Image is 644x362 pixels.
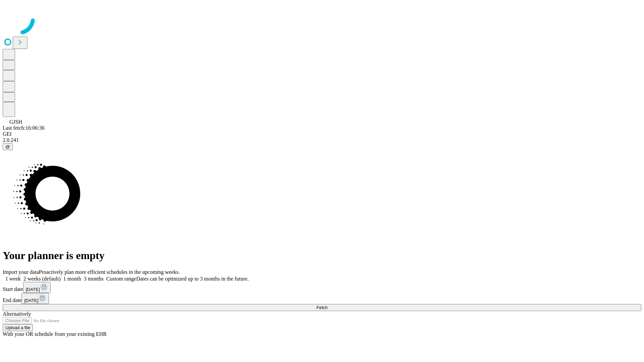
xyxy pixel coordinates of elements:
[3,304,641,311] button: Fetch
[5,144,10,149] span: @
[9,119,22,125] span: GJSH
[26,287,40,292] span: [DATE]
[3,282,641,293] div: Start date
[3,137,641,143] div: 2.0.241
[84,276,104,282] span: 3 months
[3,131,641,137] div: GEI
[136,276,249,282] span: Dates can be optimized up to 3 months in the future.
[23,282,51,293] button: [DATE]
[3,125,45,131] span: Last fetch: 16:06:36
[3,269,39,275] span: Import your data
[3,143,13,150] button: @
[23,276,61,282] span: 2 weeks (default)
[3,311,31,317] span: Alternatively
[3,293,641,304] div: End date
[106,276,136,282] span: Custom range
[3,249,641,262] h1: Your planner is empty
[24,298,38,303] span: [DATE]
[3,331,107,337] span: With your OR schedule from your existing EHR
[63,276,81,282] span: 1 month
[5,276,21,282] span: 1 week
[21,293,49,304] button: [DATE]
[316,305,327,310] span: Fetch
[3,324,33,331] button: Upload a file
[39,269,180,275] span: Proactively plan more efficient schedules in the upcoming weeks.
